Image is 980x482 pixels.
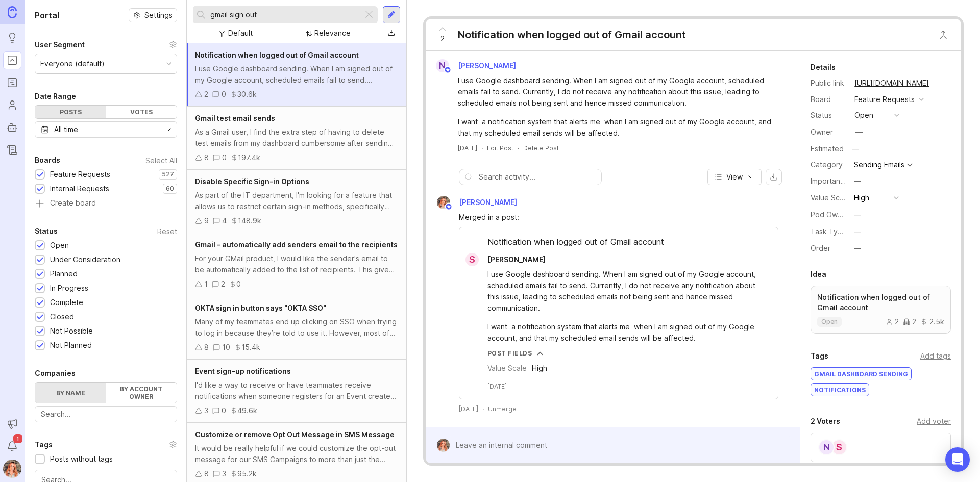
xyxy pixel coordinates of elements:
[818,439,835,455] div: N
[430,59,524,72] a: N[PERSON_NAME]
[236,278,241,290] div: 0
[41,409,171,420] input: Search...
[195,379,398,402] div: I'd like a way to receive or have teammates receive notifications when someone registers for an E...
[35,154,60,166] div: Boards
[204,468,209,479] div: 8
[195,367,291,375] span: Event sign-up notifications
[854,175,861,187] div: —
[855,126,863,138] div: —
[811,415,840,427] div: 2 Voters
[106,383,177,403] label: By account owner
[811,384,869,396] div: notifications
[222,89,226,100] div: 0
[237,468,257,479] div: 95.2k
[195,240,398,249] span: Gmail - automatically add senders email to the recipients
[811,268,826,281] div: Idea
[487,349,544,358] button: Post Fields
[3,415,21,433] button: Announcements
[726,172,743,182] span: View
[35,199,177,209] a: Create board
[50,325,93,337] div: Not Possible
[811,159,846,170] div: Category
[238,215,261,226] div: 148.9k
[459,253,554,266] a: S[PERSON_NAME]
[238,152,260,163] div: 197.4k
[811,94,846,105] div: Board
[479,171,596,183] input: Search activity...
[886,318,899,325] div: 2
[195,303,326,312] span: OKTA sign in button says "OKTA SSO"
[854,161,904,168] div: Sending Emails
[3,460,21,478] button: Bronwen W
[3,73,21,92] a: Roadmaps
[8,6,17,18] img: Canny Home
[204,405,208,416] div: 3
[459,198,517,207] span: [PERSON_NAME]
[187,296,406,360] a: OKTA sign in button says "OKTA SSO"Many of my teammates end up clicking on SSO when trying to log...
[458,116,779,139] div: I want a notification system that alerts me when I am signed out of my Google account, and that m...
[811,61,836,73] div: Details
[195,126,398,149] div: As a Gmail user, I find the extra step of having to delete test emails from my dashboard cumberso...
[811,126,846,138] div: Owner
[933,24,953,45] button: Close button
[433,439,453,452] img: Bronwen W
[3,141,21,159] a: Changelog
[40,58,105,69] div: Everyone (default)
[482,404,484,413] div: ·
[195,316,398,339] div: Many of my teammates end up clicking on SSO when trying to log in because they’re told to use it....
[144,10,173,20] span: Settings
[854,192,869,204] div: High
[129,8,177,22] button: Settings
[221,278,225,290] div: 2
[222,468,226,479] div: 3
[821,318,838,326] p: open
[487,255,546,264] span: [PERSON_NAME]
[160,125,177,134] svg: toggle icon
[523,144,559,153] div: Delete Post
[50,311,74,322] div: Closed
[35,225,58,237] div: Status
[431,196,525,209] a: Bronwen W[PERSON_NAME]
[458,144,477,153] a: [DATE]
[50,340,92,351] div: Not Planned
[458,144,477,152] time: [DATE]
[458,61,516,70] span: [PERSON_NAME]
[50,283,88,294] div: In Progress
[204,215,209,226] div: 9
[854,110,873,121] div: open
[237,405,257,416] div: 49.6k
[35,106,106,118] div: Posts
[228,28,253,39] div: Default
[162,170,174,179] p: 527
[222,215,227,226] div: 4
[195,114,275,122] span: Gmail test email sends
[157,229,177,234] div: Reset
[35,90,76,103] div: Date Range
[50,254,120,265] div: Under Consideration
[811,368,911,380] div: Gmail Dashboard Sending
[487,269,762,314] div: I use Google dashboard sending. When I am signed out of my Google account, scheduled emails fail ...
[851,77,932,90] a: [URL][DOMAIN_NAME]
[817,292,944,313] p: Notification when logged out of Gmail account
[854,226,861,237] div: —
[3,96,21,114] a: Users
[854,209,861,220] div: —
[187,360,406,423] a: Event sign-up notificationsI'd like a way to receive or have teammates receive notifications when...
[459,236,778,253] div: Notification when logged out of Gmail account
[945,447,970,472] div: Open Intercom Messenger
[854,243,861,254] div: —
[195,430,395,439] span: Customize or remove Opt Out Message in SMS Message
[187,233,406,296] a: Gmail - automatically add senders email to the recipientsFor your GMail product, I would like the...
[532,363,547,374] div: High
[434,196,454,209] img: Bronwen W
[811,145,844,153] div: Estimated
[445,203,452,211] img: member badge
[811,110,846,121] div: Status
[13,434,22,443] span: 1
[195,177,309,186] span: Disable Specific Sign-in Options
[811,176,849,185] label: Importance
[811,244,830,252] label: Order
[481,144,483,153] div: ·
[707,169,762,185] button: View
